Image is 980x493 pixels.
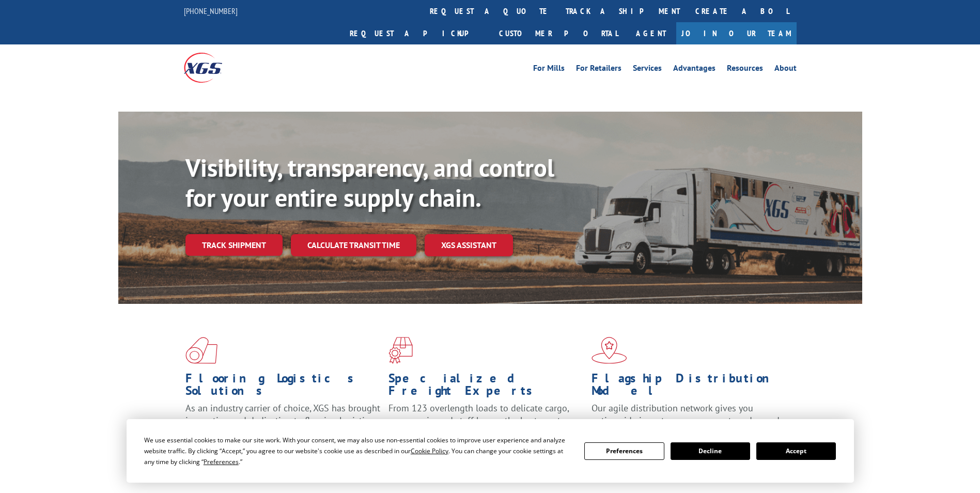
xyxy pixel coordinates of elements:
button: Accept [756,442,836,460]
a: XGS ASSISTANT [425,234,513,256]
p: From 123 overlength loads to delicate cargo, our experienced staff knows the best way to move you... [388,402,584,448]
img: xgs-icon-focused-on-flooring-red [388,337,413,364]
a: Agent [626,22,676,44]
span: Our agile distribution network gives you nationwide inventory management on demand. [592,402,782,426]
a: Calculate transit time [291,234,416,256]
div: Cookie Consent Prompt [127,419,854,483]
a: Services [633,64,662,75]
span: Preferences [204,457,239,466]
span: Cookie Policy [411,446,448,455]
h1: Flagship Distribution Model [592,372,787,402]
button: Decline [671,442,750,460]
a: Request a pickup [342,22,491,44]
a: Advantages [673,64,715,75]
h1: Flooring Logistics Solutions [185,372,381,402]
a: For Retailers [576,64,621,75]
img: xgs-icon-flagship-distribution-model-red [592,337,627,364]
a: Customer Portal [491,22,626,44]
a: Resources [727,64,763,75]
button: Preferences [584,442,664,460]
a: [PHONE_NUMBER] [184,6,238,16]
span: As an industry carrier of choice, XGS has brought innovation and dedication to flooring logistics... [185,402,380,439]
b: Visibility, transparency, and control for your entire supply chain. [185,151,554,213]
a: For Mills [533,64,565,75]
a: About [774,64,797,75]
h1: Specialized Freight Experts [388,372,584,402]
a: Join Our Team [676,22,797,44]
a: Track shipment [185,234,283,256]
img: xgs-icon-total-supply-chain-intelligence-red [185,337,217,364]
div: We use essential cookies to make our site work. With your consent, we may also use non-essential ... [144,435,572,467]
